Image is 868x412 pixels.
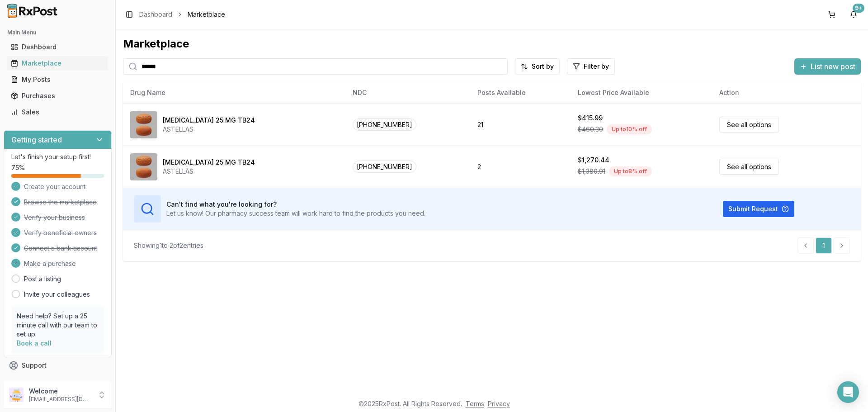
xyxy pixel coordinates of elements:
img: RxPost Logo [4,4,61,18]
div: 9+ [853,4,864,13]
span: Verify your business [24,213,85,222]
h3: Getting started [11,134,62,145]
button: 9+ [846,7,861,22]
span: Marketplace [188,10,225,19]
a: Dashboard [139,10,172,19]
a: Purchases [7,88,108,104]
span: List new post [811,61,855,72]
span: Make a purchase [24,259,76,268]
div: Showing 1 to 2 of 2 entries [134,241,203,250]
th: Drug Name [123,82,345,104]
div: Dashboard [11,43,104,52]
div: Up to 8 % off [609,166,652,176]
th: Action [712,82,861,104]
button: Filter by [567,58,615,75]
td: 2 [470,146,571,188]
a: Invite your colleagues [24,290,90,299]
div: $1,270.44 [578,156,609,165]
a: Book a call [17,339,52,347]
span: Feedback [22,377,52,386]
a: 1 [816,237,832,254]
p: Let us know! Our pharmacy success team will work hard to find the products you need. [166,209,425,218]
div: Sales [11,108,104,117]
a: Sales [7,104,108,120]
span: [PHONE_NUMBER] [353,118,416,131]
a: Post a listing [24,275,61,284]
button: Feedback [4,374,112,390]
button: Marketplace [4,56,112,71]
div: Up to 10 % off [607,124,652,134]
button: Submit Request [723,201,794,217]
td: 21 [470,104,571,146]
span: Browse the marketplace [24,198,97,207]
div: My Posts [11,75,104,84]
div: ASTELLAS [163,125,255,134]
a: Marketplace [7,55,108,71]
span: $460.30 [578,125,603,134]
th: Lowest Price Available [571,82,712,104]
h3: Can't find what you're looking for? [166,200,425,209]
span: Connect a bank account [24,244,97,253]
span: 75 % [11,163,25,172]
span: Sort by [532,62,554,71]
img: Myrbetriq 25 MG TB24 [130,111,157,138]
button: My Posts [4,72,112,87]
a: Terms [466,400,484,407]
a: List new post [794,63,861,72]
div: Marketplace [123,37,861,51]
button: Sales [4,105,112,119]
a: My Posts [7,71,108,88]
div: Purchases [11,91,104,100]
p: Let's finish your setup first! [11,152,104,161]
p: [EMAIL_ADDRESS][DOMAIN_NAME] [29,396,92,403]
a: Dashboard [7,39,108,55]
button: Support [4,357,112,374]
th: NDC [345,82,470,104]
img: User avatar [9,388,24,402]
p: Welcome [29,387,92,396]
nav: breadcrumb [139,10,225,19]
p: Need help? Set up a 25 minute call with our team to set up. [17,312,99,339]
button: Sort by [515,58,560,75]
a: Privacy [488,400,510,407]
span: [PHONE_NUMBER] [353,161,416,173]
button: List new post [794,58,861,75]
span: Filter by [584,62,609,71]
div: ASTELLAS [163,167,255,176]
div: [MEDICAL_DATA] 25 MG TB24 [163,158,255,167]
span: Verify beneficial owners [24,228,97,237]
div: Marketplace [11,59,104,68]
button: Purchases [4,89,112,103]
span: $1,380.91 [578,167,605,176]
div: Open Intercom Messenger [837,381,859,403]
a: See all options [719,117,779,133]
img: Myrbetriq 25 MG TB24 [130,153,157,180]
h2: Main Menu [7,29,108,36]
a: See all options [719,159,779,175]
button: Dashboard [4,40,112,54]
th: Posts Available [470,82,571,104]
span: Create your account [24,182,85,191]
div: $415.99 [578,114,603,123]
div: [MEDICAL_DATA] 25 MG TB24 [163,116,255,125]
nav: pagination [797,237,850,254]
